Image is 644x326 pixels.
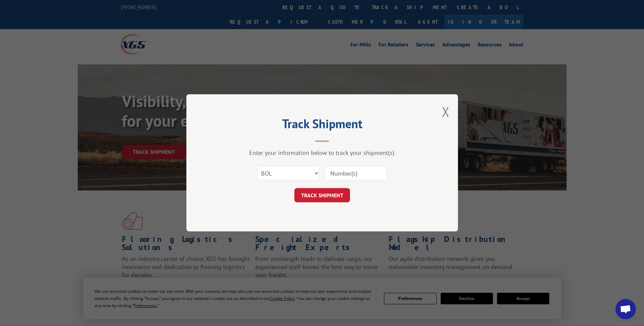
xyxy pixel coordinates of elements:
[442,103,449,121] button: Close modal
[615,299,636,319] div: Open chat
[220,119,424,132] h2: Track Shipment
[220,149,424,157] div: Enter your information below to track your shipment(s).
[294,188,350,203] button: TRACK SHIPMENT
[325,166,387,181] input: Number(s)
